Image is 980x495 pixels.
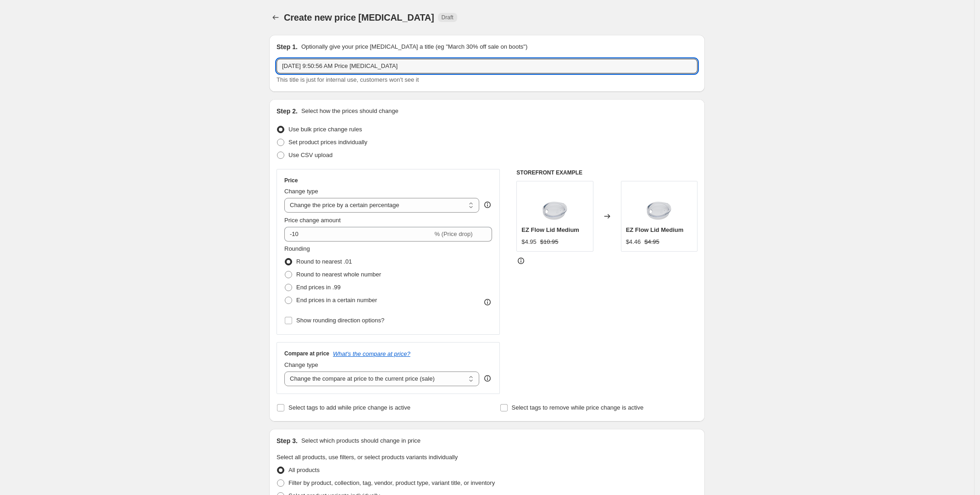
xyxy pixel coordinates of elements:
span: Round to nearest .01 [296,258,352,265]
img: swig-life-medium-ez-flow-lid_80x.png [641,186,677,223]
span: End prices in a certain number [296,297,377,304]
h2: Step 1. [277,42,298,51]
span: Select tags to add while price change is active [288,404,410,411]
span: Show rounding direction options? [296,317,384,324]
span: Set product prices individually [288,139,367,146]
span: Use bulk price change rules [288,126,362,133]
span: Price change amount [284,217,341,224]
p: Select which products should change in price [301,436,421,445]
span: Rounding [284,245,310,252]
span: Change type [284,188,318,195]
strike: $4.95 [644,237,659,247]
input: 30% off holiday sale [277,59,698,73]
span: End prices in .99 [296,284,341,291]
span: Select tags to remove while price change is active [512,404,644,411]
span: EZ Flow Lid Medium [521,226,579,233]
h2: Step 3. [277,436,298,445]
button: Price change jobs [269,11,282,24]
div: $4.95 [521,237,537,247]
img: swig-life-medium-ez-flow-lid_80x.png [537,186,573,223]
span: Use CSV upload [288,152,332,158]
div: help [483,374,492,383]
span: Select all products, use filters, or select products variants individually [277,454,458,461]
span: All products [288,467,320,473]
span: Filter by product, collection, tag, vendor, product type, variant title, or inventory [288,479,495,486]
strike: $10.95 [540,237,559,247]
div: $4.46 [626,237,641,247]
span: This title is just for internal use, customers won't see it [277,76,419,83]
span: Create new price [MEDICAL_DATA] [284,12,434,22]
h3: Price [284,177,298,184]
h2: Step 2. [277,107,298,116]
h3: Compare at price [284,350,329,357]
div: help [483,200,492,209]
button: What's the compare at price? [333,350,410,357]
h6: STOREFRONT EXAMPLE [516,169,698,176]
p: Select how the prices should change [301,107,399,116]
input: -15 [284,227,432,242]
p: Optionally give your price [MEDICAL_DATA] a title (eg "March 30% off sale on boots") [301,42,527,51]
span: Draft [442,14,454,21]
span: Round to nearest whole number [296,271,381,278]
span: EZ Flow Lid Medium [626,226,684,233]
span: Change type [284,361,318,368]
span: % (Price drop) [434,231,472,237]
